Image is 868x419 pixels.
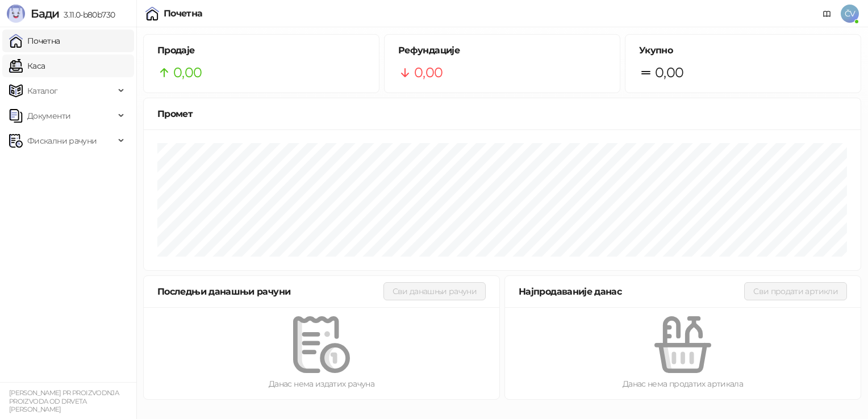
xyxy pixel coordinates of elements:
[818,5,836,23] a: Документација
[27,104,70,127] span: Документи
[639,44,847,57] h5: Укупно
[523,378,842,390] div: Данас нема продатих артикала
[9,55,45,77] a: Каса
[9,389,119,413] small: [PERSON_NAME] PR PROIZVODNJA PROIZVODA OD DRVETA [PERSON_NAME]
[383,282,486,300] button: Сви данашњи рачуни
[655,62,683,83] span: 0,00
[7,5,25,23] img: Logo
[27,79,58,102] span: Каталог
[519,284,744,299] div: Најпродаваније данас
[744,282,847,300] button: Сви продати артикли
[414,62,443,83] span: 0,00
[398,44,606,57] h5: Рефундације
[162,378,481,390] div: Данас нема издатих рачуна
[27,129,97,152] span: Фискални рачуни
[841,5,859,23] span: ČV
[157,284,383,299] div: Последњи данашњи рачуни
[157,107,847,121] div: Промет
[31,7,59,20] span: Бади
[59,10,115,20] span: 3.11.0-b80b730
[157,44,365,57] h5: Продаје
[173,62,202,83] span: 0,00
[9,30,60,52] a: Почетна
[164,9,203,18] div: Почетна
